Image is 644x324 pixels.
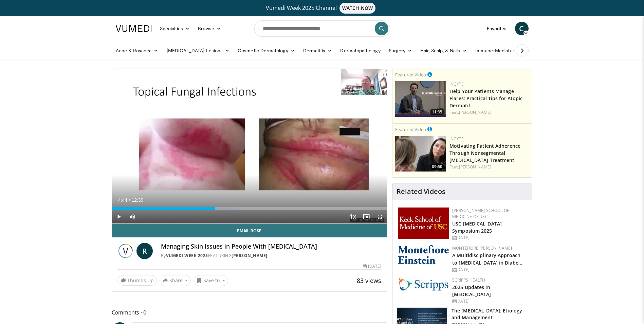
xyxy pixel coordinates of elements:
a: Hair, Scalp, & Nails [416,44,471,57]
button: Play [112,210,126,223]
small: Featured Video [395,72,426,78]
div: [DATE] [452,267,527,273]
button: Share [160,275,191,286]
a: Incyte [449,81,464,87]
span: 09:50 [430,164,444,170]
div: Feat. [449,109,529,115]
span: 83 views [357,276,381,285]
h4: Managing Skin Issues in People With [MEDICAL_DATA] [161,243,382,250]
a: Vumedi Week 2025 ChannelWATCH NOW [117,3,528,14]
a: [PERSON_NAME] School of Medicine of USC [452,208,509,219]
div: [DATE] [452,235,527,241]
button: Fullscreen [373,210,387,223]
a: Dermatitis [299,44,336,57]
a: Incyte [449,136,464,142]
img: Vumedi Week 2025 [117,243,134,259]
img: 601112bd-de26-4187-b266-f7c9c3587f14.png.150x105_q85_crop-smart_upscale.jpg [395,81,446,117]
a: [MEDICAL_DATA] Lesions [163,44,234,57]
h4: Related Videos [397,187,445,196]
a: Dermatopathology [336,44,384,57]
a: R [136,243,153,259]
a: 2025 Updates in [MEDICAL_DATA] [452,284,491,298]
a: Montefiore [PERSON_NAME] [452,245,512,251]
span: / [129,197,130,203]
div: [DATE] [363,263,381,269]
a: 11:35 [395,81,446,117]
img: 39505ded-af48-40a4-bb84-dee7792dcfd5.png.150x105_q85_crop-smart_upscale.jpg [395,136,446,172]
span: 4:44 [118,197,127,203]
img: VuMedi Logo [116,25,152,32]
a: [PERSON_NAME] [459,109,491,115]
img: 7b941f1f-d101-407a-8bfa-07bd47db01ba.png.150x105_q85_autocrop_double_scale_upscale_version-0.2.jpg [398,208,449,239]
a: Thumbs Up [117,275,157,286]
span: WATCH NOW [339,3,375,14]
h3: The [MEDICAL_DATA]: Etiology and Management [452,307,528,321]
span: 12:39 [131,197,143,203]
a: Email Rose [112,224,387,237]
a: 09:50 [395,136,446,172]
span: 11:35 [430,109,444,115]
img: c9f2b0b7-b02a-4276-a72a-b0cbb4230bc1.jpg.150x105_q85_autocrop_double_scale_upscale_version-0.2.jpg [398,277,449,291]
span: Comments 0 [112,308,387,317]
div: Progress Bar [112,207,387,210]
a: Specialties [156,22,194,35]
a: USC [MEDICAL_DATA] Symposium 2025 [452,220,502,234]
div: [DATE] [452,298,527,304]
button: Playback Rate [346,210,360,223]
div: By FEATURING [161,253,382,259]
a: Favorites [483,22,511,35]
a: Vumedi Week 2025 [166,253,208,258]
button: Save to [194,275,228,286]
a: A Multidisciplinary Approach to [MEDICAL_DATA] in Diabe… [452,252,522,266]
a: Surgery [385,44,417,57]
a: Immune-Mediated [471,44,526,57]
a: [PERSON_NAME] [232,253,268,258]
div: Feat. [449,164,529,170]
a: Cosmetic Dermatology [234,44,299,57]
img: b0142b4c-93a1-4b58-8f91-5265c282693c.png.150x105_q85_autocrop_double_scale_upscale_version-0.2.png [398,245,449,264]
a: [PERSON_NAME] [459,164,491,170]
a: Acne & Rosacea [112,44,163,57]
input: Search topics, interventions [254,20,390,37]
a: C [515,22,529,35]
a: Help Your Patients Manage Flares: Practical Tips for Atopic Dermatit… [449,88,522,109]
a: Browse [194,22,225,35]
a: Motivating Patient Adherence Through Nonsegmental [MEDICAL_DATA] Treatment [449,143,520,163]
button: Enable picture-in-picture mode [360,210,373,223]
small: Featured Video [395,126,426,132]
video-js: Video Player [112,69,387,224]
a: Scripps Health [452,277,485,283]
button: Mute [126,210,139,223]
